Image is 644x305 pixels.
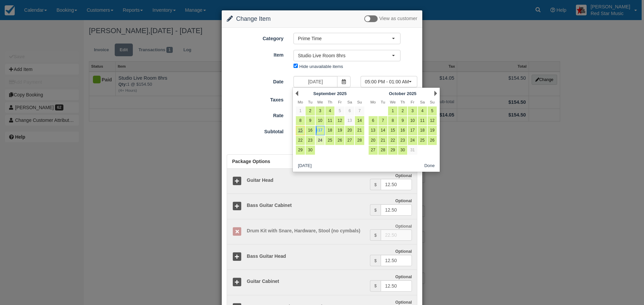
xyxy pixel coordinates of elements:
a: 18 [418,126,427,135]
h5: Bass Guitar Cabinet [242,203,370,208]
a: 28 [378,146,387,155]
a: 20 [369,136,378,145]
label: Rate [222,110,288,119]
a: 27 [369,146,378,155]
a: 7 [355,106,364,116]
label: Taxes [222,94,288,103]
a: 8 [388,116,397,125]
strong: Optional [395,224,412,229]
a: 24 [316,136,325,145]
strong: Optional [395,199,412,203]
a: 9 [306,116,315,125]
strong: Optional [395,300,412,305]
a: 19 [428,126,437,135]
a: 21 [355,126,364,135]
a: 17 [316,126,325,135]
a: 18 [325,126,334,135]
span: Studio Live Room 8hrs [298,52,392,59]
label: Subtotal [222,126,288,135]
a: 11 [418,116,427,125]
span: Tuesday [381,100,385,104]
a: 16 [306,126,315,135]
span: Saturday [420,100,425,104]
a: 23 [398,136,407,145]
a: 10 [408,116,417,125]
a: 30 [306,146,315,155]
a: 9 [398,116,407,125]
a: Next [434,91,437,96]
a: 4 [418,106,427,116]
strong: Optional [395,275,412,279]
a: 2 [306,106,315,116]
span: Sunday [357,100,362,104]
span: View as customer [379,16,417,21]
span: Package Options [232,159,270,164]
a: Drum Kit with Snare, Hardware, Stool (no cymbals) Optional $ [227,219,417,245]
button: Done [422,162,437,170]
small: $ [374,182,377,187]
a: 17 [408,126,417,135]
h5: Guitar Head [242,178,370,183]
span: Wednesday [390,100,395,104]
a: 14 [355,116,364,125]
span: Tuesday [308,100,312,104]
a: 25 [325,136,334,145]
a: 22 [388,136,397,145]
a: 3 [316,106,325,116]
span: Friday [411,100,414,104]
a: 10 [316,116,325,125]
a: 23 [306,136,315,145]
a: 3 [408,106,417,116]
span: Thursday [400,100,405,104]
button: 05:00 PM - 01:00 AM [361,76,417,87]
span: Prime Time [298,35,392,42]
a: 2 [398,106,407,116]
label: Category [222,33,288,42]
a: 15 [296,126,305,135]
a: 28 [355,136,364,145]
a: Guitar Head Optional $ [227,169,417,194]
span: Change Item [236,15,271,22]
span: October [389,91,406,96]
a: 6 [345,106,354,116]
span: 2025 [337,91,347,96]
a: 13 [369,126,378,135]
a: Bass Guitar Head Optional $ [227,244,417,270]
a: 14 [378,126,387,135]
strong: Optional [395,249,412,254]
a: Prev [296,91,298,96]
a: 24 [408,136,417,145]
a: 19 [335,126,344,135]
a: 21 [378,136,387,145]
a: 27 [345,136,354,145]
span: Saturday [347,100,352,104]
a: 26 [428,136,437,145]
a: 4 [325,106,334,116]
button: Studio Live Room 8hrs [293,50,400,61]
span: Thursday [328,100,332,104]
small: $ [374,284,377,288]
label: Hide unavailable items [299,64,343,69]
a: 6 [369,116,378,125]
a: 11 [325,116,334,125]
a: 15 [388,126,397,135]
a: 22 [296,136,305,145]
span: Friday [338,100,342,104]
h5: Bass Guitar Head [242,254,370,259]
h5: Guitar Cabinet [242,279,370,284]
a: 30 [398,146,407,155]
a: 1 [388,106,397,116]
a: 5 [335,106,344,116]
div: 1 @ $154.50 [288,110,422,122]
a: 7 [378,116,387,125]
a: Guitar Cabinet Optional $ [227,270,417,295]
strong: Optional [395,173,412,178]
a: 12 [428,116,437,125]
span: September [313,91,336,96]
a: Bass Guitar Cabinet Optional $ [227,194,417,219]
span: Sunday [430,100,435,104]
small: $ [374,208,377,213]
a: 16 [398,126,407,135]
a: 26 [335,136,344,145]
span: Wednesday [317,100,323,104]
